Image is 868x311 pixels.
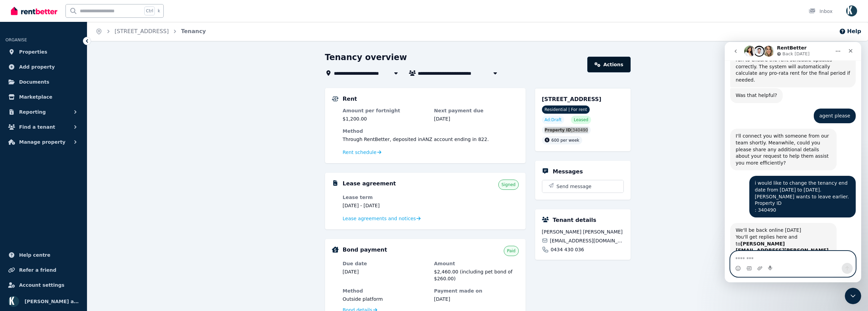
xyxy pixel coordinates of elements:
[332,246,339,253] img: Bond Details
[343,137,489,142] span: Through RentBetter , deposited in ANZ account ending in 822 .
[8,296,19,307] img: Omid Ferdowsian as trustee for The Ferdowsian Trust
[5,38,27,42] span: ORGANISE
[434,287,519,294] dt: Payment made on
[434,115,519,122] dd: [DATE]
[19,123,55,131] span: Find a tenant
[5,263,82,277] a: Refer a friend
[5,75,82,89] a: Documents
[19,48,47,56] span: Properties
[343,287,427,294] dt: Method
[343,128,519,135] dt: Method
[542,105,590,114] span: Residential | For rent
[5,248,82,262] a: Help centre
[343,180,396,188] h5: Lease agreement
[19,266,56,274] span: Refer a friend
[343,95,357,103] h5: Rent
[5,120,82,134] button: Find a tenant
[545,127,571,133] span: Property ID
[501,182,515,187] span: Signed
[574,117,588,123] span: Leased
[550,237,623,244] span: [EMAIL_ADDRESS][DOMAIN_NAME]
[343,149,377,156] span: Rent schedule
[115,28,169,34] a: [STREET_ADDRESS]
[25,297,79,306] span: [PERSON_NAME] as trustee for The Ferdowsian Trust
[343,260,427,267] dt: Due date
[846,5,857,16] img: Omid Ferdowsian as trustee for The Ferdowsian Trust
[434,296,519,302] dd: [DATE]
[5,90,82,104] a: Marketplace
[553,216,597,224] h5: Tenant details
[845,288,861,304] iframe: Intercom live chat
[542,228,624,235] span: [PERSON_NAME] [PERSON_NAME]
[507,248,515,254] span: Paid
[839,27,861,36] button: Help
[551,138,579,143] span: 600 per week
[542,96,602,102] span: [STREET_ADDRESS]
[557,183,592,190] span: Send message
[551,246,584,253] span: 0434 430 036
[434,107,519,114] dt: Next payment due
[19,63,55,71] span: Add property
[158,8,160,14] span: k
[343,268,427,275] dd: [DATE]
[343,107,427,114] dt: Amount per fortnight
[19,93,52,101] span: Marketplace
[587,57,630,72] a: Actions
[19,251,50,259] span: Help centre
[5,45,82,59] a: Properties
[343,246,387,254] h5: Bond payment
[87,22,214,41] nav: Breadcrumb
[545,117,562,123] span: Ad: Draft
[343,296,427,302] dd: Outside platform
[181,28,206,34] a: Tenancy
[332,96,339,101] img: Rental Payments
[11,6,57,16] img: RentBetter
[19,108,46,116] span: Reporting
[434,268,519,282] dd: $2,460.00 (including pet bond of $260.00)
[5,105,82,119] button: Reporting
[5,278,82,292] a: Account settings
[542,180,623,193] button: Send message
[19,78,49,86] span: Documents
[19,138,65,146] span: Manage property
[343,194,427,201] dt: Lease term
[343,149,382,156] a: Rent schedule
[725,42,861,282] iframe: Intercom live chat
[809,8,833,15] div: Inbox
[343,115,427,122] dd: $1,200.00
[343,215,416,222] span: Lease agreements and notices
[5,60,82,74] a: Add property
[19,281,64,289] span: Account settings
[553,168,583,176] h5: Messages
[325,52,407,63] h1: Tenancy overview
